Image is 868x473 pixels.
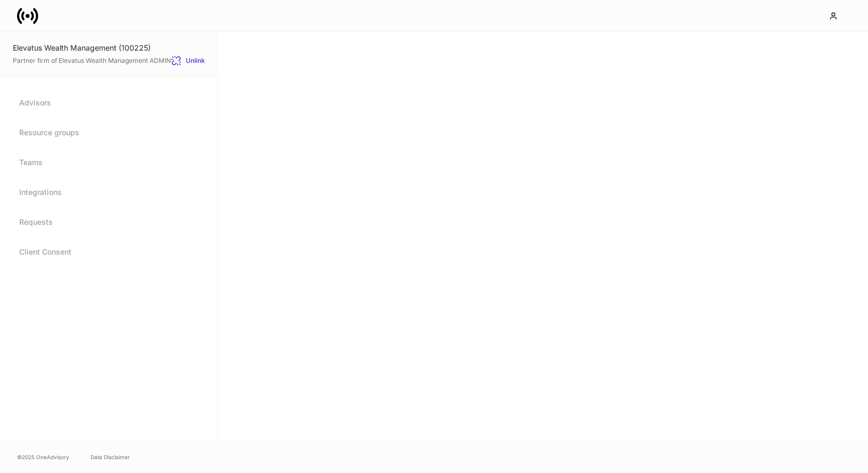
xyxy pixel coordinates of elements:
span: Partner firm of [13,56,171,65]
a: Teams [13,150,204,175]
a: Elevatus Wealth Management ADMIN [59,56,171,64]
a: Client Consent [13,239,204,265]
button: Unlink [171,55,205,66]
a: Integrations [13,180,204,205]
a: Requests [13,209,204,235]
div: Elevatus Wealth Management (100225) [13,43,205,53]
a: Resource groups [13,120,204,145]
a: Data Disclaimer [91,453,130,461]
span: © 2025 OneAdvisory [17,453,69,461]
a: Advisors [13,90,204,116]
